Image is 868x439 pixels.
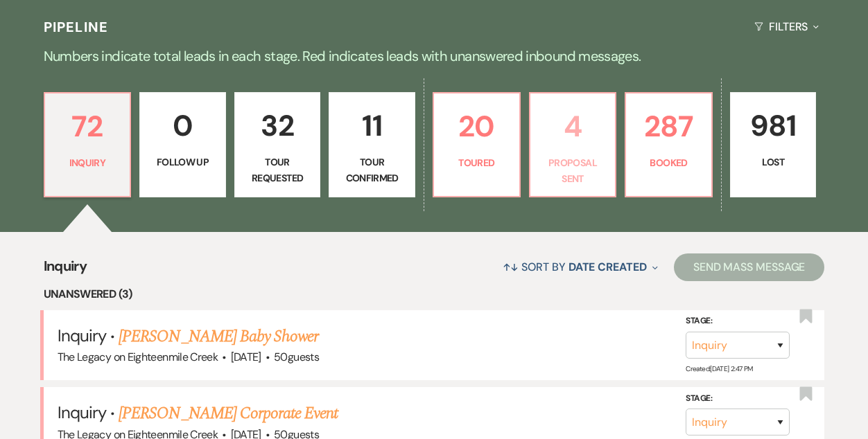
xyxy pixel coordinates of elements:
[58,402,106,423] span: Inquiry
[274,350,319,364] span: 50 guests
[634,155,703,170] p: Booked
[44,256,87,285] span: Inquiry
[497,249,663,285] button: Sort By Date Created
[243,102,312,149] p: 32
[119,324,318,349] a: [PERSON_NAME] Baby Shower
[503,260,519,274] span: ↑↓
[529,92,617,197] a: 4Proposal Sent
[625,92,713,197] a: 287Booked
[674,253,825,281] button: Send Mass Message
[686,364,752,373] span: Created: [DATE] 2:47 PM
[739,154,808,170] p: Lost
[539,103,607,150] p: 4
[231,350,261,364] span: [DATE]
[44,92,132,197] a: 72Inquiry
[433,92,521,197] a: 20Toured
[568,260,647,274] span: Date Created
[58,350,218,364] span: The Legacy on Eighteenmile Creek
[442,103,511,150] p: 20
[58,325,106,346] span: Inquiry
[338,154,406,186] p: Tour Confirmed
[53,103,122,150] p: 72
[329,92,415,197] a: 11Tour Confirmed
[749,8,824,45] button: Filters
[44,17,109,37] h3: Pipeline
[234,92,321,197] a: 32Tour Requested
[119,401,338,426] a: [PERSON_NAME] Corporate Event
[686,391,790,406] label: Stage:
[148,154,217,170] p: Follow Up
[139,92,226,197] a: 0Follow Up
[686,314,790,329] label: Stage:
[243,154,312,186] p: Tour Requested
[442,155,511,170] p: Toured
[148,102,217,149] p: 0
[53,155,122,170] p: Inquiry
[730,92,817,197] a: 981Lost
[539,155,607,186] p: Proposal Sent
[634,103,703,150] p: 287
[44,285,825,303] li: Unanswered (3)
[739,102,808,149] p: 981
[338,102,406,149] p: 11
